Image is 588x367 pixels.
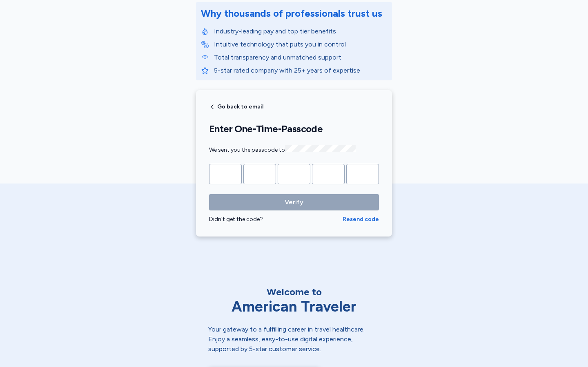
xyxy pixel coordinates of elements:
input: Please enter OTP character 3 [278,164,310,184]
p: Total transparency and unmatched support [214,53,387,62]
input: Please enter OTP character 1 [209,164,242,184]
div: American Traveler [208,298,380,315]
p: Industry-leading pay and top tier benefits [214,27,387,36]
div: Why thousands of professionals trust us [201,7,382,20]
h1: Enter One-Time-Passcode [209,123,379,135]
div: Your gateway to a fulfilling career in travel healthcare. Enjoy a seamless, easy-to-use digital e... [208,325,380,354]
input: Please enter OTP character 4 [312,164,345,184]
div: Welcome to [208,285,380,298]
span: We sent you the passcode to [209,146,356,153]
input: Please enter OTP character 2 [243,164,276,184]
span: Go back to email [217,104,263,110]
button: Go back to email [209,104,263,110]
button: Resend code [343,215,379,223]
input: Please enter OTP character 5 [346,164,379,184]
div: Didn't get the code? [209,215,343,223]
p: Intuitive technology that puts you in control [214,40,387,49]
span: Verify [285,197,303,207]
button: Verify [209,194,379,210]
p: 5-star rated company with 25+ years of expertise [214,66,387,75]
